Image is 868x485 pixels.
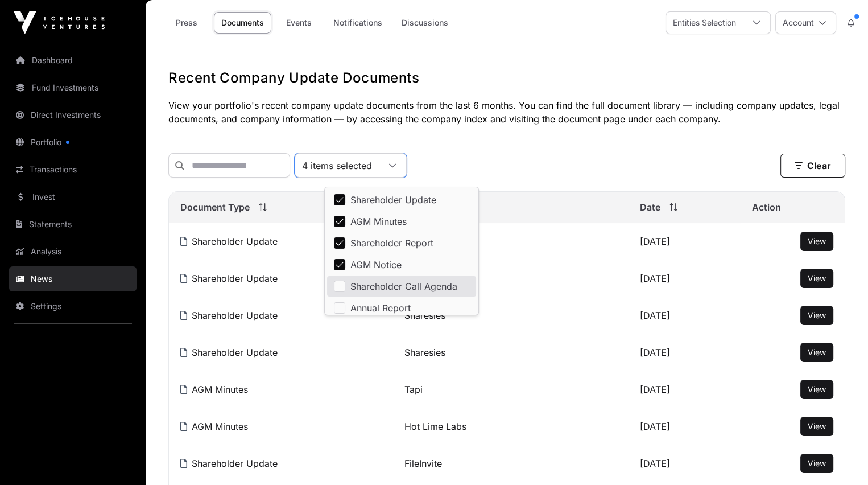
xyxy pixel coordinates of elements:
[350,217,406,226] span: AGM Minutes
[808,347,826,358] a: View
[327,211,476,232] li: AGM Minutes
[168,69,845,87] h1: Recent Company Update Documents
[775,11,836,34] button: Account
[9,266,137,291] a: News
[276,12,321,34] a: Events
[168,98,845,126] p: View your portfolio's recent company update documents from the last 6 months. You can find the fu...
[9,75,137,100] a: Fund Investments
[327,276,476,297] li: Shareholder Call Agenda
[404,458,442,469] a: FileInvite
[800,454,833,473] button: View
[629,260,741,297] td: [DATE]
[404,347,445,358] a: Sharesies
[808,458,826,469] a: View
[9,48,137,73] a: Dashboard
[808,421,826,432] a: View
[800,306,833,325] button: View
[629,223,741,260] td: [DATE]
[295,154,379,177] div: 4 items selected
[808,384,826,395] a: View
[404,310,445,321] a: Sharesies
[808,310,826,321] a: View
[180,384,248,395] a: AGM Minutes
[9,239,137,264] a: Analysis
[800,232,833,251] button: View
[808,421,826,431] span: View
[800,380,833,399] button: View
[214,12,271,34] a: Documents
[404,384,423,395] a: Tapi
[629,408,741,445] td: [DATE]
[808,273,826,283] span: View
[800,343,833,362] button: View
[9,157,137,182] a: Transactions
[9,184,137,209] a: Invest
[629,371,741,408] td: [DATE]
[808,236,826,247] a: View
[180,310,278,321] a: Shareholder Update
[350,195,436,204] span: Shareholder Update
[780,154,845,178] button: Clear
[327,233,476,253] li: Shareholder Report
[326,12,390,34] a: Notifications
[808,236,826,246] span: View
[394,12,456,34] a: Discussions
[180,347,278,358] a: Shareholder Update
[811,430,868,485] iframe: Chat Widget
[350,303,410,313] span: Annual Report
[180,236,278,247] a: Shareholder Update
[164,12,209,34] a: Press
[9,294,137,319] a: Settings
[180,200,250,214] span: Document Type
[327,254,476,275] li: AGM Notice
[9,102,137,128] a: Direct Investments
[800,417,833,436] button: View
[350,239,433,248] span: Shareholder Report
[180,421,248,432] a: AGM Minutes
[14,11,105,34] img: Icehouse Ventures Logo
[180,273,278,284] a: Shareholder Update
[640,200,660,214] span: Date
[752,200,781,214] span: Action
[350,282,457,291] span: Shareholder Call Agenda
[808,347,826,357] span: View
[629,334,741,371] td: [DATE]
[808,458,826,468] span: View
[800,269,833,288] button: View
[808,273,826,284] a: View
[629,445,741,482] td: [DATE]
[629,297,741,334] td: [DATE]
[350,260,401,269] span: AGM Notice
[327,190,476,210] li: Shareholder Update
[325,187,478,364] ul: Option List
[808,384,826,394] span: View
[327,298,476,318] li: Annual Report
[404,421,466,432] a: Hot Lime Labs
[9,212,137,237] a: Statements
[9,130,137,155] a: Portfolio
[666,12,743,34] div: Entities Selection
[808,310,826,320] span: View
[180,458,278,469] a: Shareholder Update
